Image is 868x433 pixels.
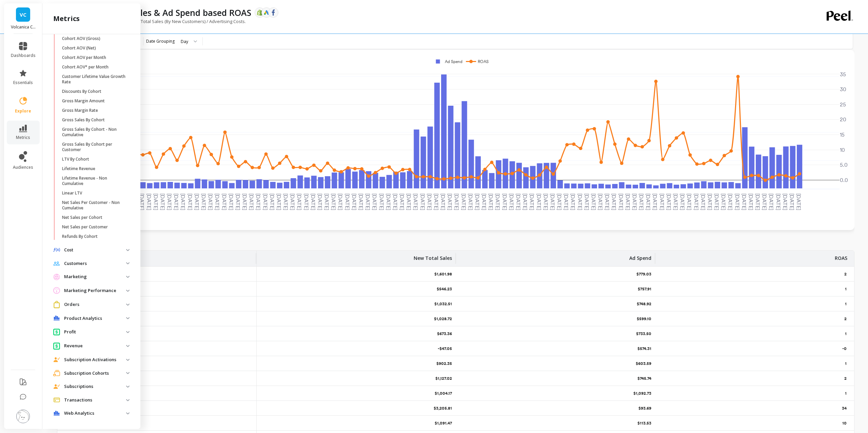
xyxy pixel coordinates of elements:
img: down caret icon [126,276,130,278]
p: $779.03 [636,271,651,277]
a: LTV by Cohort [59,154,135,164]
p: Marketing Performance [64,287,126,294]
p: -$47.05 [438,346,452,351]
p: $757.91 [638,286,651,292]
img: navigation item icon [53,384,60,389]
p: $733.50 [636,331,651,336]
div: Day [181,38,188,45]
label: Date Grouping [146,39,175,44]
img: down caret icon [126,304,130,306]
p: 10 [842,420,848,426]
p: -0 [842,346,848,351]
p: $93.69 [638,406,651,411]
p: Revenue [64,343,126,349]
a: Lifetime Revenue [59,164,135,173]
p: Net Sales Per Customer - Non Cumulative [62,200,127,211]
p: Gross Margin Rate [62,108,98,113]
img: navigation item icon [53,273,60,280]
p: Subscription Cohorts [64,370,126,377]
span: essentials [13,80,33,85]
p: Subscriptions [64,383,126,390]
p: 1 [845,361,848,366]
img: down caret icon [126,262,130,264]
a: Cohort AOV per Month [59,53,135,62]
span: metrics [16,135,30,140]
a: Gross Margin Amount [59,96,135,106]
img: navigation item icon [53,397,60,403]
img: navigation item icon [53,301,60,308]
p: $1,127.02 [435,376,452,381]
img: down caret icon [126,345,130,347]
p: Cost [64,247,126,253]
a: Gross Margin Rate [59,106,135,115]
img: down caret icon [126,372,130,374]
img: profile picture [16,410,30,423]
p: Cohort AOV per Month [62,55,106,60]
p: $3,205.81 [434,406,452,411]
a: Net Sales Per Customer - Non Cumulative [59,198,135,213]
p: Cohort AOV* per Month [62,64,108,70]
p: 2 [844,316,848,322]
p: Gross Sales By Cohort - Non Cumulative [62,127,127,138]
p: 1 [845,301,848,307]
img: navigation item icon [53,287,60,294]
p: New Customer Sales & Ad Spend based ROAS [68,7,251,18]
p: Profit [64,329,126,335]
img: down caret icon [126,386,130,388]
a: Gross Sales by Cohort per Customer [59,140,135,154]
img: down caret icon [126,399,130,401]
p: $1,092.73 [633,391,651,396]
span: explore [15,108,31,114]
p: Refunds By Cohort [62,234,98,239]
p: $748.92 [637,301,651,307]
img: down caret icon [126,249,130,251]
p: $599.10 [637,316,651,322]
a: Net Sales per Cohort [59,213,135,222]
img: down caret icon [126,359,130,361]
p: 2 [844,271,848,277]
h2: metrics [53,14,80,23]
a: Customer Lifetime Value Growth Rate [59,72,135,87]
a: Cohort AOV (Net) [59,43,135,53]
a: Cohort AOV* per Month [59,62,135,72]
img: navigation item icon [53,370,60,376]
p: 2 [844,376,848,381]
img: api.shopify.svg [257,9,263,16]
p: LTV By Cohort [62,157,89,162]
span: dashboards [11,53,36,58]
p: $673.36 [437,331,452,336]
p: $603.59 [636,361,651,366]
p: Customers [64,260,126,267]
img: navigation item icon [53,261,60,266]
p: $546.23 [437,286,452,292]
a: Refunds by Cohort [59,232,135,241]
p: Gross Sales By Cohort [62,117,105,123]
p: $902.35 [436,361,452,366]
img: api.google.svg [263,9,270,16]
p: Gross Margin Amount [62,98,105,104]
a: Gross Sales by Cohort - Non Cumulative [59,125,135,140]
img: api.fb.svg [270,9,276,16]
p: 1 [845,331,848,336]
p: Net Sales per Customer [62,224,108,230]
img: navigation item icon [53,357,60,362]
img: down caret icon [126,331,130,333]
img: navigation item icon [53,342,60,349]
p: This ROAS formula is calculated by Total Sales (By New Customers) / Advertising Costs. [57,18,246,24]
p: Cohort AOV (Net) [62,45,96,51]
p: Customer Lifetime Value Growth Rate [62,74,127,85]
a: Linear LTV [59,188,135,198]
img: down caret icon [126,317,130,319]
span: audiences [13,165,33,170]
p: Product Analytics [64,315,126,322]
p: $574.31 [637,346,651,351]
p: 1 [845,286,848,292]
img: navigation item icon [53,328,60,335]
p: $745.74 [637,376,651,381]
a: Gross Sales by Cohort [59,115,135,125]
p: $1,004.17 [435,391,452,396]
img: down caret icon [126,412,130,414]
p: Cohort AOV (Gross) [62,36,100,41]
img: down caret icon [126,290,130,292]
p: Discounts By Cohort [62,89,101,94]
